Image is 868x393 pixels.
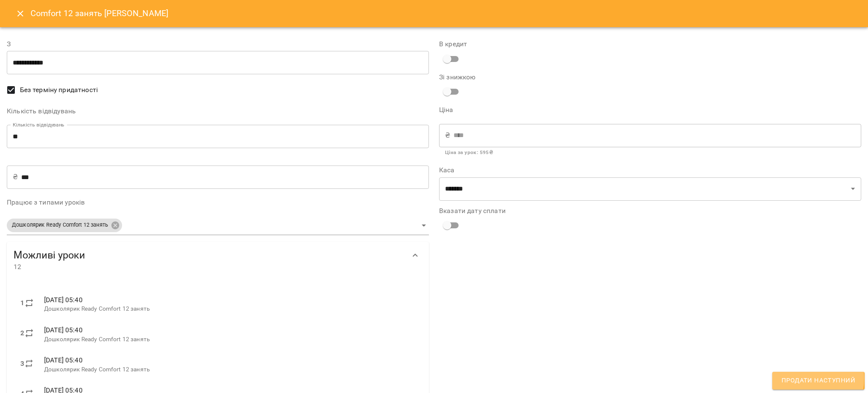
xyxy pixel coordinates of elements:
label: 2 [20,328,24,338]
label: Каса [439,167,861,174]
span: Продати наступний [782,375,855,386]
div: Дошколярик Ready Comfort 12 занять [7,216,429,235]
span: [DATE] 05:40 [44,296,83,304]
label: 1 [20,298,24,308]
label: 3 [20,359,24,369]
button: Close [10,3,31,24]
label: Працює з типами уроків [7,199,429,206]
label: Ціна [439,107,861,113]
label: Вказати дату сплати [439,208,861,214]
span: [DATE] 05:40 [44,326,83,334]
b: Ціна за урок : 595 ₴ [445,149,493,155]
label: Кількість відвідувань [7,108,429,115]
p: Дошколярик Ready Comfort 12 занять [44,335,415,344]
p: Дошколярик Ready Comfort 12 занять [44,365,415,374]
label: З [7,41,429,48]
label: Зі знижкою [439,74,580,81]
button: Продати наступний [772,372,865,390]
p: ₴ [445,130,450,140]
h6: Comfort 12 занять [PERSON_NAME] [31,7,169,20]
button: Show more [405,245,426,266]
span: 12 [14,262,405,272]
p: Дошколярик Ready Comfort 12 занять [44,305,415,313]
div: Дошколярик Ready Comfort 12 занять [7,219,122,232]
span: Можливі уроки [14,249,405,262]
label: В кредит [439,41,861,48]
p: ₴ [13,172,18,182]
span: [DATE] 05:40 [44,356,83,364]
span: Без терміну придатності [20,85,98,95]
span: Дошколярик Ready Comfort 12 занять [7,221,113,229]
